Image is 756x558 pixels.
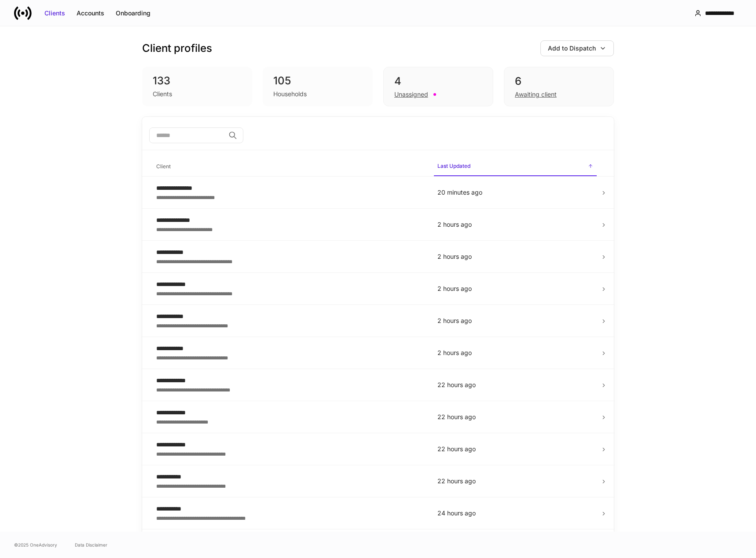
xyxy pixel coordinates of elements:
div: 105 [273,74,362,88]
p: 20 minutes ago [437,188,593,197]
p: 24 hours ago [437,509,593,518]
div: Clients [44,9,65,18]
div: Unassigned [394,90,428,99]
div: Awaiting client [515,90,557,99]
div: Clients [153,90,172,98]
span: © 2025 OneAdvisory [14,541,57,548]
button: Accounts [71,6,110,20]
p: 2 hours ago [437,284,593,293]
p: 22 hours ago [437,380,593,389]
span: Last Updated [434,157,597,176]
div: 4Unassigned [383,67,493,106]
div: 133 [153,74,242,88]
div: 6 [515,74,603,88]
h6: Last Updated [437,162,470,170]
button: Onboarding [110,6,156,20]
button: Add to Dispatch [540,40,614,56]
h6: Client [156,162,171,170]
span: Client [153,158,427,176]
div: 6Awaiting client [504,67,614,106]
p: 22 hours ago [437,413,593,421]
p: 2 hours ago [437,348,593,357]
div: Add to Dispatch [548,44,596,53]
p: 22 hours ago [437,477,593,486]
p: 2 hours ago [437,316,593,325]
a: Data Disclaimer [75,541,107,548]
div: Households [273,90,307,98]
button: Clients [39,6,71,20]
p: 2 hours ago [437,252,593,261]
div: Accounts [77,9,104,18]
p: 22 hours ago [437,445,593,453]
div: 4 [394,74,482,88]
h3: Client profiles [142,41,212,55]
div: Onboarding [116,9,150,18]
p: 2 hours ago [437,220,593,229]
